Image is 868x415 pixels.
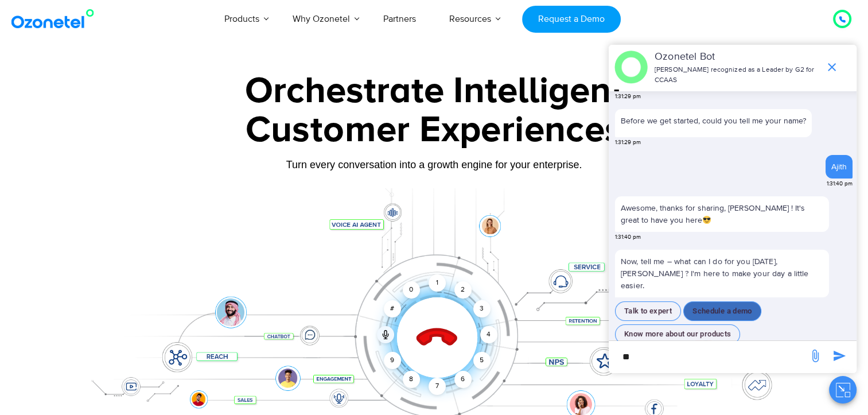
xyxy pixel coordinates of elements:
[76,103,793,158] div: Customer Experiences
[429,274,446,292] div: 1
[829,376,857,404] button: Close chat
[429,378,446,395] div: 7
[454,371,472,388] div: 6
[384,300,401,317] div: #
[384,352,401,369] div: 9
[403,371,420,388] div: 8
[828,344,851,367] span: send message
[804,344,827,367] span: send message
[827,180,853,188] span: 1:31:40 pm
[683,301,761,321] button: Schedule a demo
[615,301,681,321] button: Talk to expert
[473,352,490,369] div: 5
[473,300,490,317] div: 3
[480,326,497,343] div: 4
[703,216,711,224] img: 😎
[615,92,641,101] span: 1:31:29 pm
[403,281,420,298] div: 0
[655,49,819,65] p: Ozonetel Bot
[615,233,641,242] span: 1:31:40 pm
[76,158,793,171] div: Turn every conversation into a growth engine for your enterprise.
[522,6,620,33] a: Request a Demo
[820,56,843,79] span: end chat or minimize
[831,161,847,173] div: Ajith
[76,73,793,110] div: Orchestrate Intelligent
[615,138,641,147] span: 1:31:29 pm
[614,347,803,367] div: new-msg-input
[454,281,472,298] div: 2
[655,65,819,86] p: [PERSON_NAME] recognized as a Leader by G2 for CCAAS
[615,250,829,297] p: Now, tell me – what can I do for you [DATE], [PERSON_NAME] ? I'm here to make your day a little e...
[614,51,648,84] img: header
[621,115,806,127] p: Before we get started, could you tell me your name?
[621,202,823,226] p: Awesome, thanks for sharing, [PERSON_NAME] ! It's great to have you here
[615,324,740,344] button: Know more about our products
